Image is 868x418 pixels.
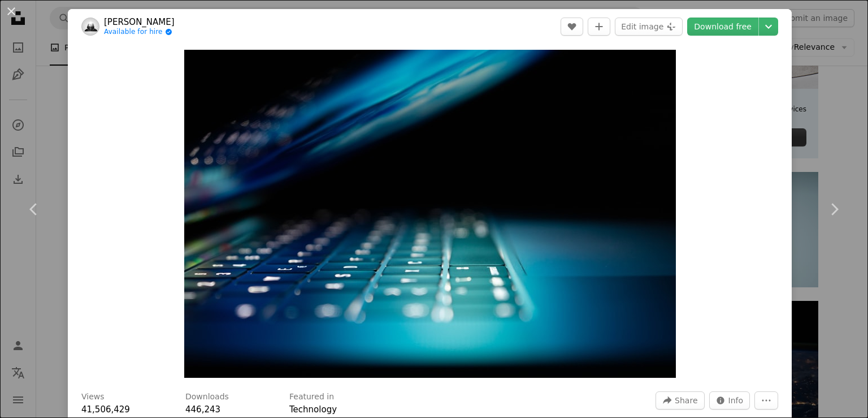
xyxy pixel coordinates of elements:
a: Download free [687,18,758,36]
h3: Downloads [185,391,229,403]
button: Stats about this image [709,391,750,410]
span: Share [675,392,697,409]
button: Share this image [656,391,704,410]
a: Available for hire [104,28,175,37]
span: Info [728,392,744,409]
span: 41,506,429 [81,404,130,415]
a: [PERSON_NAME] [104,16,175,28]
button: Like [561,18,583,36]
img: Go to Philipp Katzenberger's profile [81,18,99,36]
button: Zoom in on this image [184,50,676,378]
button: Edit image [615,18,683,36]
img: closeup photo of turned-on blue and white laptop computer [184,50,676,378]
h3: Views [81,391,105,403]
button: Add to Collection [588,18,610,36]
h3: Featured in [289,391,334,403]
button: More Actions [754,391,778,410]
a: Technology [289,404,337,415]
a: Next [800,155,868,264]
span: 446,243 [185,404,220,415]
button: Choose download size [759,18,778,36]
